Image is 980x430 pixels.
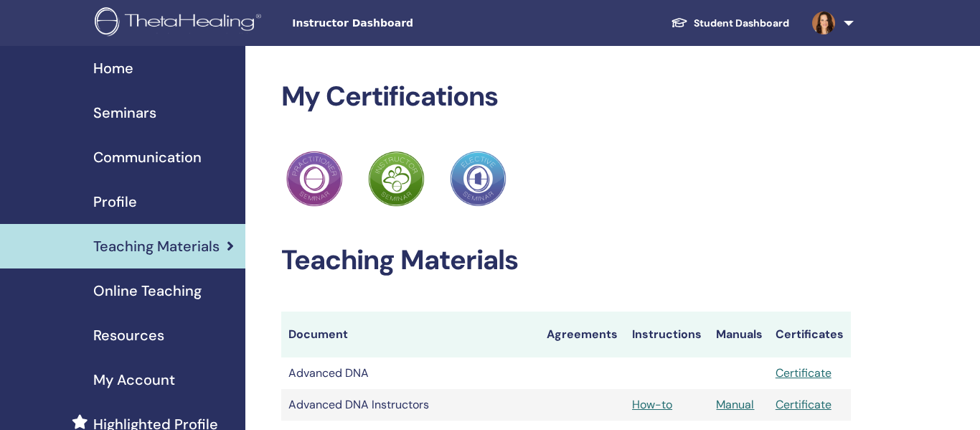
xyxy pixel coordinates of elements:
[93,369,175,391] span: My Account
[776,365,831,380] a: Certificate
[281,357,540,389] td: Advanced DNA
[93,324,164,346] span: Resources
[93,146,202,168] span: Communication
[281,312,540,357] th: Document
[93,280,202,302] span: Online Teaching
[671,17,688,29] img: graduation-cap-white.svg
[93,191,137,212] span: Profile
[540,312,626,357] th: Agreements
[716,397,754,412] a: Manual
[93,235,220,257] span: Teaching Materials
[292,16,507,31] span: Instructor Dashboard
[709,312,768,357] th: Manuals
[281,389,540,421] td: Advanced DNA Instructors
[776,397,831,412] a: Certificate
[768,312,851,357] th: Certificates
[286,151,342,207] img: Practitioner
[368,151,424,207] img: Practitioner
[632,397,672,412] a: How-to
[93,57,133,79] span: Home
[625,312,709,357] th: Instructions
[281,244,852,277] h2: Teaching Materials
[93,102,156,123] span: Seminars
[659,10,801,37] a: Student Dashboard
[812,11,835,34] img: default.jpg
[450,151,506,207] img: Practitioner
[95,7,266,39] img: logo.png
[281,80,852,113] h2: My Certifications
